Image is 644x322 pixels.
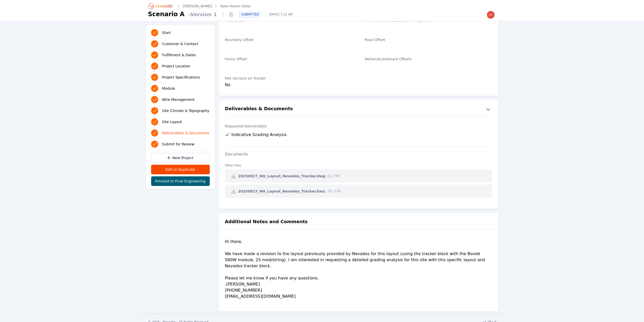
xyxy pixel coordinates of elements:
label: Fence Offset [225,56,352,61]
span: Submit for Review [162,142,195,147]
label: Boundary Offset [225,37,352,42]
span: Fulfillment & Dates [162,52,196,58]
h1: Scenario A [148,10,185,18]
button: Proceed to Final Engineering [151,176,210,186]
label: Met Sensors on Tracker [225,75,352,81]
span: Project Specifications [162,75,200,80]
span: Wire Management [162,97,195,102]
nav: Breadcrumb [148,2,251,10]
img: kevin.west@nevados.solar [487,11,495,19]
div: SUBMITTED [239,11,261,17]
span: [DATE] 7:22 AM [265,12,297,16]
nav: Progress [151,28,210,149]
span: Deliverables & Documents [162,130,210,136]
span: 61.7 MB [327,174,340,178]
label: Road Offset [365,37,492,42]
button: Edit or Duplicate [151,165,210,174]
a: [PERSON_NAME] [183,4,212,9]
span: Start [162,30,171,35]
h2: Deliverables & Documents [225,105,293,113]
span: - Version 1 [186,11,219,18]
h2: Additional Notes and Comments [225,218,308,225]
div: No [225,82,352,88]
label: Documents [219,151,254,156]
span: 331.3 KB [327,189,341,193]
span: Site Layout [162,119,182,124]
button: Deliverables & Documents [219,105,498,113]
div: Hi there, We have made a revision to the layout previously provided by Nevados for this layout (u... [225,238,492,303]
span: Project Location [162,64,191,69]
a: New Project [151,153,210,163]
span: Indicative Grading Analysis [232,131,287,138]
span: Module [162,86,175,91]
span: 20250827_NH_Layout_Nevados_Tracker.kmz [238,188,325,194]
span: Site Climate & Topography [162,108,209,113]
span: 20250827_NH_Layout_Nevados_Tracker.dwg [238,173,325,178]
label: Requested Deliverables [225,123,492,128]
span: Customer & Contact [162,41,198,46]
a: New Haven Solar [220,4,251,9]
label: Wetland/Landmark Offsets [365,56,492,61]
dt: Other Files [225,159,492,167]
